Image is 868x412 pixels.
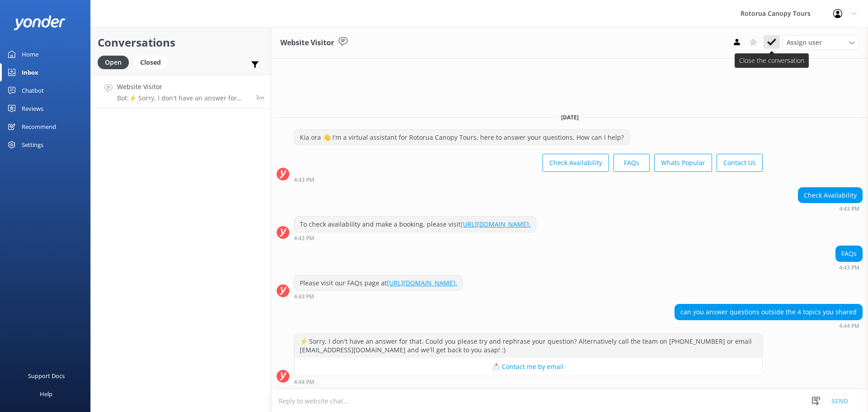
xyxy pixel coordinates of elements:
[675,322,863,329] div: Sep 18 2025 04:44pm (UTC +12:00) Pacific/Auckland
[28,367,65,385] div: Support Docs
[542,154,609,172] button: Check Availability
[22,118,56,136] div: Recommend
[798,205,863,212] div: Sep 18 2025 04:43pm (UTC +12:00) Pacific/Auckland
[294,294,314,299] strong: 4:43 PM
[294,130,629,145] div: Kia ora 👋 I'm a virtual assistant for Rotorua Canopy Tours, here to answer your questions. How ca...
[294,235,537,241] div: Sep 18 2025 04:43pm (UTC +12:00) Pacific/Auckland
[613,154,650,172] button: FAQs
[91,75,271,109] a: Website VisitorBot:⚡ Sorry, I don't have an answer for that. Could you please try and rephrase yo...
[294,334,762,358] div: ⚡ Sorry, I don't have an answer for that. Could you please try and rephrase your question? Altern...
[798,188,862,203] div: Check Availability
[654,154,712,172] button: Whats Popular
[117,82,249,92] h4: Website Visitor
[387,279,457,287] a: [URL][DOMAIN_NAME].
[294,176,763,183] div: Sep 18 2025 04:43pm (UTC +12:00) Pacific/Auckland
[461,220,531,228] a: [URL][DOMAIN_NAME].
[133,56,168,69] div: Closed
[117,94,249,102] p: Bot: ⚡ Sorry, I don't have an answer for that. Could you please try and rephrase your question? A...
[98,56,129,69] div: Open
[294,358,762,376] button: 📩 Contact me by email
[787,38,822,47] span: Assign user
[22,81,44,99] div: Chatbot
[835,264,863,270] div: Sep 18 2025 04:43pm (UTC +12:00) Pacific/Auckland
[22,136,43,154] div: Settings
[22,45,38,63] div: Home
[294,293,463,299] div: Sep 18 2025 04:43pm (UTC +12:00) Pacific/Auckland
[133,57,172,67] a: Closed
[839,265,859,270] strong: 4:43 PM
[717,154,763,172] button: Contact Us
[782,35,859,50] div: Assign User
[40,385,52,403] div: Help
[14,15,66,30] img: yonder-white-logo.png
[294,177,314,183] strong: 4:43 PM
[22,99,43,118] div: Reviews
[280,37,334,49] h3: Website Visitor
[556,114,584,121] span: [DATE]
[22,63,38,81] div: Inbox
[98,57,133,67] a: Open
[98,34,264,51] h2: Conversations
[294,217,536,232] div: To check availability and make a booking, please visit
[836,246,862,261] div: FAQs
[839,206,859,212] strong: 4:43 PM
[294,379,314,385] strong: 4:44 PM
[294,275,462,291] div: Please visit our FAQs page at
[675,304,862,320] div: can you answer questions outside the 4 topics you shared
[294,379,763,385] div: Sep 18 2025 04:44pm (UTC +12:00) Pacific/Auckland
[256,94,264,101] span: Sep 18 2025 04:44pm (UTC +12:00) Pacific/Auckland
[839,323,859,329] strong: 4:44 PM
[294,236,314,241] strong: 4:43 PM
